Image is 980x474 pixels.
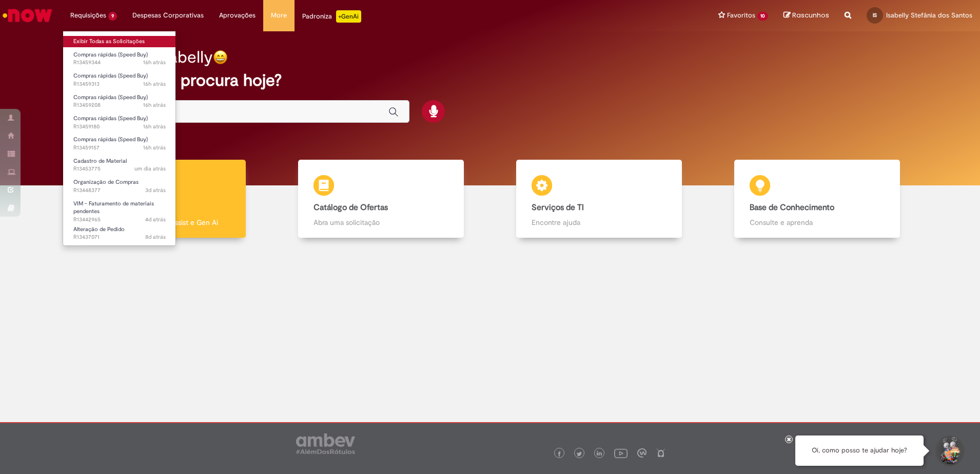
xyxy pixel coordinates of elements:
[145,216,166,223] time: 25/08/2025 09:18:26
[54,160,272,238] a: Tirar dúvidas Tirar dúvidas com Lupi Assist e Gen Ai
[597,451,602,457] img: logo_footer_linkedin.png
[63,177,176,196] a: Aberto R13448377 : Organização de Compras
[73,115,148,122] span: Compras rápidas (Speed Buy)
[490,160,708,238] a: Serviços de TI Encontre ajuda
[63,70,176,89] a: Aberto R13459313 : Compras rápidas (Speed Buy)
[63,36,176,47] a: Exibir Todas as Solicitações
[532,217,667,227] p: Encontre ajuda
[63,198,176,220] a: Aberto R13442965 : VIM - Faturamento de materiais pendentes
[73,80,166,88] span: R13459313
[656,448,665,458] img: logo_footer_naosei.png
[73,216,166,224] span: R13442965
[108,12,117,21] span: 9
[73,93,148,101] span: Compras rápidas (Speed Buy)
[70,10,106,21] span: Requisições
[302,10,361,23] div: Padroniza
[132,10,204,21] span: Despesas Corporativas
[63,224,176,243] a: Aberto R13437071 : Alteração de Pedido
[73,186,166,195] span: R13448377
[73,123,166,131] span: R13459180
[313,217,448,227] p: Abra uma solicitação
[783,11,829,21] a: Rascunhos
[727,10,755,21] span: Favoritos
[145,186,166,194] span: 3d atrás
[143,80,166,88] span: 16h atrás
[143,101,166,109] span: 16h atrás
[532,202,584,213] b: Serviços de TI
[63,31,176,246] ul: Requisições
[143,101,166,109] time: 28/08/2025 16:36:10
[886,11,972,20] span: Isabelly Stefânia dos Santos
[873,12,877,18] span: IS
[145,216,166,223] span: 4d atrás
[63,49,176,68] a: Aberto R13459344 : Compras rápidas (Speed Buy)
[73,178,139,186] span: Organização de Compras
[73,136,148,143] span: Compras rápidas (Speed Buy)
[637,448,646,458] img: logo_footer_workplace.png
[145,233,166,241] time: 21/08/2025 15:36:06
[934,435,965,466] button: Iniciar Conversa de Suporte
[63,134,176,153] a: Aberto R13459157 : Compras rápidas (Speed Buy)
[73,200,154,216] span: VIM - Faturamento de materiais pendentes
[145,233,166,241] span: 8d atrás
[614,446,628,460] img: logo_footer_youtube.png
[73,101,166,109] span: R13459208
[63,156,176,175] a: Aberto R13453775 : Cadastro de Material
[708,160,926,238] a: Base de Conhecimento Consulte e aprenda
[143,144,166,151] span: 16h atrás
[73,157,127,165] span: Cadastro de Material
[313,202,388,213] b: Catálogo de Ofertas
[557,451,562,457] img: logo_footer_facebook.png
[73,51,148,59] span: Compras rápidas (Speed Buy)
[757,12,768,21] span: 10
[143,123,166,130] span: 16h atrás
[73,225,125,233] span: Alteração de Pedido
[143,80,166,88] time: 28/08/2025 16:51:54
[795,435,924,466] div: Oi, como posso te ajudar hoje?
[63,113,176,132] a: Aberto R13459180 : Compras rápidas (Speed Buy)
[73,233,166,241] span: R13437071
[73,144,166,152] span: R13459157
[213,50,228,65] img: happy-face.png
[272,160,490,238] a: Catálogo de Ofertas Abra uma solicitação
[88,71,892,89] h2: O que você procura hoje?
[63,92,176,111] a: Aberto R13459208 : Compras rápidas (Speed Buy)
[750,202,834,213] b: Base de Conhecimento
[143,123,166,130] time: 28/08/2025 16:31:26
[1,5,54,26] img: ServiceNow
[145,186,166,194] time: 26/08/2025 13:39:27
[143,59,166,66] span: 16h atrás
[296,433,355,454] img: logo_footer_ambev_rotulo_gray.png
[73,165,166,173] span: R13453775
[143,144,166,151] time: 28/08/2025 16:28:18
[143,59,166,66] time: 28/08/2025 16:56:18
[134,165,166,173] span: um dia atrás
[336,10,361,23] p: +GenAi
[577,451,582,457] img: logo_footer_twitter.png
[750,217,885,227] p: Consulte e aprenda
[792,10,829,20] span: Rascunhos
[73,72,148,80] span: Compras rápidas (Speed Buy)
[271,10,287,21] span: More
[219,10,256,21] span: Aprovações
[73,59,166,67] span: R13459344
[134,165,166,173] time: 27/08/2025 17:00:04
